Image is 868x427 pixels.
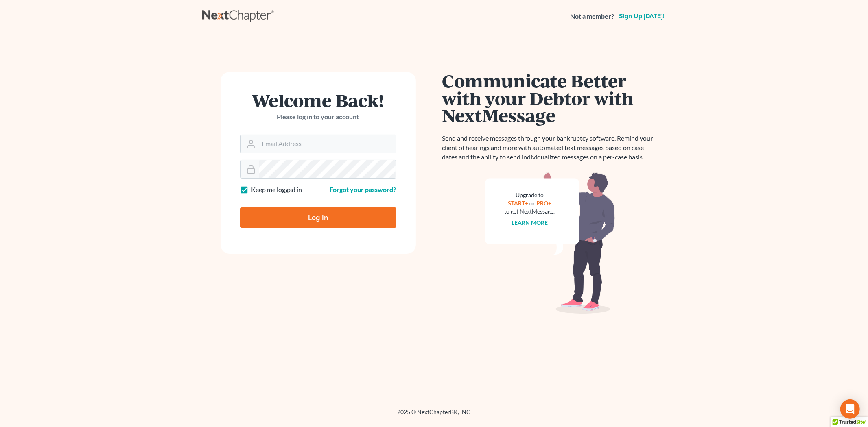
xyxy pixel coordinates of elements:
[536,200,551,207] a: PRO+
[505,207,555,216] div: to get NextMessage.
[240,112,396,122] p: Please log in to your account
[485,172,615,314] img: nextmessage_bg-59042aed3d76b12b5cd301f8e5b87938c9018125f34e5fa2b7a6b67550977c72.svg
[571,12,614,21] strong: Not a member?
[840,399,860,419] div: Open Intercom Messenger
[512,219,548,226] a: Learn more
[251,185,302,194] label: Keep me logged in
[442,134,658,162] p: Send and receive messages through your bankruptcy software. Remind your client of hearings and mo...
[618,13,666,20] a: Sign up [DATE]!
[508,200,528,207] a: START+
[505,191,555,199] div: Upgrade to
[240,207,396,228] input: Log In
[202,408,666,423] div: 2025 © NextChapterBK, INC
[259,135,396,153] input: Email Address
[330,185,396,193] a: Forgot your password?
[442,72,658,124] h1: Communicate Better with your Debtor with NextMessage
[240,91,396,109] h1: Welcome Back!
[529,200,535,207] span: or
